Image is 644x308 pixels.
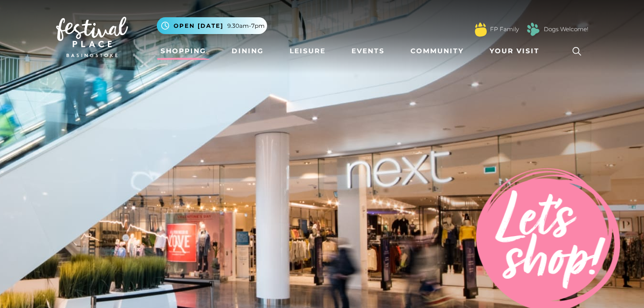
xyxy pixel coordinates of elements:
span: 9.30am-7pm [227,22,265,30]
a: Leisure [286,42,329,60]
a: Your Visit [486,42,548,60]
a: Events [348,42,388,60]
span: Your Visit [490,46,539,56]
a: Community [407,42,468,60]
a: Dining [228,42,268,60]
button: Open [DATE] 9.30am-7pm [157,17,267,34]
img: Festival Place Logo [56,17,128,57]
a: FP Family [490,25,519,34]
a: Shopping [157,42,210,60]
a: Dogs Welcome! [544,25,588,34]
span: Open [DATE] [174,22,223,30]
